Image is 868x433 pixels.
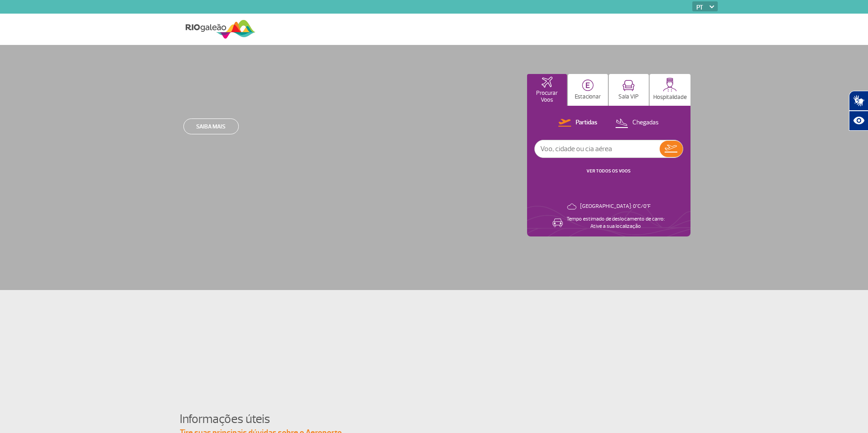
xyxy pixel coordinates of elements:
img: carParkingHome.svg [582,79,594,91]
img: vipRoom.svg [622,80,635,91]
button: Chegadas [612,117,661,129]
button: Procurar Voos [527,74,567,106]
p: [GEOGRAPHIC_DATA]: 0°C/0°F [580,203,651,210]
p: Estacionar [575,93,601,100]
p: Tempo estimado de deslocamento de carro: Ative a sua localização [567,216,665,230]
button: Abrir recursos assistivos. [849,111,868,131]
p: Partidas [576,118,597,127]
a: VER TODOS OS VOOS [587,168,631,174]
button: Abrir tradutor de língua de sinais. [849,91,868,111]
button: Estacionar [568,74,608,106]
img: airplaneHomeActive.svg [542,77,552,88]
h4: Informações úteis [180,411,688,428]
div: Plugin de acessibilidade da Hand Talk. [849,91,868,131]
p: Chegadas [632,118,659,127]
button: Hospitalidade [650,74,690,106]
button: VER TODOS OS VOOS [584,167,633,175]
a: Saiba mais [183,118,239,134]
p: Sala VIP [618,93,639,100]
input: Voo, cidade ou cia aérea [535,140,660,157]
p: Procurar Voos [532,90,562,103]
button: Partidas [556,117,600,129]
p: Hospitalidade [653,94,687,101]
button: Sala VIP [609,74,649,106]
img: hospitality.svg [663,78,677,92]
